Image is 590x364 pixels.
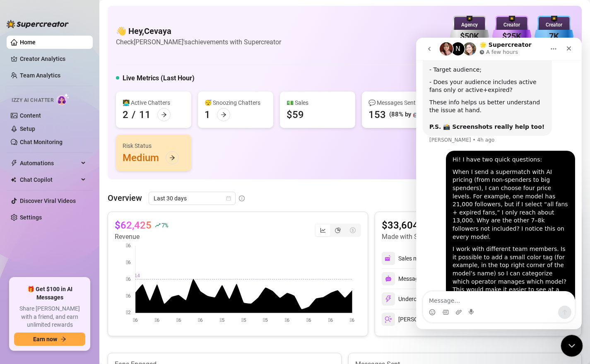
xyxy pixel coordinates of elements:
[115,232,168,242] article: Revenue
[20,39,36,46] a: Home
[315,224,361,237] div: segmented control
[287,98,349,107] div: 💵 Sales
[335,227,341,233] span: pie-chart
[368,108,386,121] div: 153
[123,141,185,150] div: Risk Status
[20,125,35,132] a: Setup
[20,214,42,221] a: Settings
[13,28,129,36] div: - Target audience;
[123,73,195,83] h5: Live Metrics (Last Hour)
[26,271,33,278] button: Gif picker
[239,195,245,201] span: info-circle
[161,112,167,118] span: arrow-right
[7,254,159,268] textarea: Message…
[13,86,128,92] b: P.S. 📸 Screenshots really help too!
[154,192,231,205] span: Last 30 days
[450,16,489,57] img: silver-badge-roxG0hHS.svg
[30,113,159,269] div: Hi! I have two quick questions:When I send a supermatch with AI pricing (from non-spenders to big...
[142,268,155,281] button: Send a message…
[20,72,60,79] a: Team Analytics
[382,232,495,242] article: Made with Superpowers in last 30 days
[14,333,85,346] button: Earn nowarrow-right
[11,160,17,166] span: thunderbolt
[123,98,185,107] div: 👩‍💻 Active Chatters
[13,61,129,93] div: These info helps us better understand the issue at hand.
[139,108,151,121] div: 11
[535,16,573,57] img: blue-badge-DgoSNQY1.svg
[205,108,210,121] div: 1
[20,52,86,65] a: Creator Analytics
[20,139,63,145] a: Chat Monitoring
[53,271,59,278] button: Start recording
[57,93,70,105] img: AI Chatter
[13,100,78,105] div: [PERSON_NAME] • 4h ago
[20,198,76,204] a: Discover Viral Videos
[561,335,583,357] iframe: Intercom live chat
[169,155,175,161] span: arrow-right
[385,295,392,303] img: svg%3e
[155,222,161,228] span: rise
[320,227,326,233] span: line-chart
[36,118,152,126] div: Hi! I have two quick questions:
[416,38,582,329] iframe: Intercom live chat
[205,98,267,107] div: 😴 Snoozing Chatters
[535,21,573,29] div: Creator
[350,227,356,233] span: dollar-circle
[382,313,521,326] div: [PERSON_NAME]’s messages and PPVs tracked
[36,130,152,203] div: When I send a supermatch with AI pricing (from non-spenders to big spenders), I can choose four p...
[450,21,489,29] div: Agency
[14,305,85,329] span: Share [PERSON_NAME] with a friend, and earn unlimited rewards
[385,316,392,323] img: svg%3e
[385,255,392,262] img: svg%3e
[108,192,142,204] article: Overview
[7,20,69,28] img: logo-BBDzfeDw.svg
[492,16,531,57] img: purple-badge-B9DA21FR.svg
[11,177,16,183] img: Chat Copilot
[7,113,159,279] div: Cevaya says…
[20,112,41,119] a: Content
[116,37,281,47] article: Check [PERSON_NAME]'s achievements with Supercreator
[116,25,281,37] h4: 👋 Hey, Cevaya
[36,207,152,264] div: I work with different team members. Is it possible to add a small color tag (for example, in the ...
[382,292,499,306] div: Undercharges Prevented by PriceGuard
[20,157,79,170] span: Automations
[221,112,226,118] span: arrow-right
[60,336,66,342] span: arrow-right
[13,41,129,57] div: - Does your audience includes active fans only or active+expired?
[161,221,168,229] span: 7 %
[535,30,573,43] div: 7K
[450,30,489,43] div: $50K
[123,108,128,121] div: 2
[382,272,490,285] div: Messages sent by automations & AI
[33,336,57,342] span: Earn now
[389,110,423,120] div: (88% by 🤖)
[287,108,304,121] div: $59
[12,96,53,104] span: Izzy AI Chatter
[20,173,79,186] span: Chat Copilot
[368,98,431,107] div: 💬 Messages Sent
[226,196,231,201] span: calendar
[492,30,531,43] div: $25K
[385,275,392,282] img: svg%3e
[398,254,494,263] div: Sales made with AI & Automations
[14,285,85,301] span: 🎁 Get $100 in AI Messages
[492,21,531,29] div: Creator
[382,219,504,232] article: $33,604
[115,219,152,232] article: $62,425
[13,271,19,278] button: Emoji picker
[39,271,46,278] button: Upload attachment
